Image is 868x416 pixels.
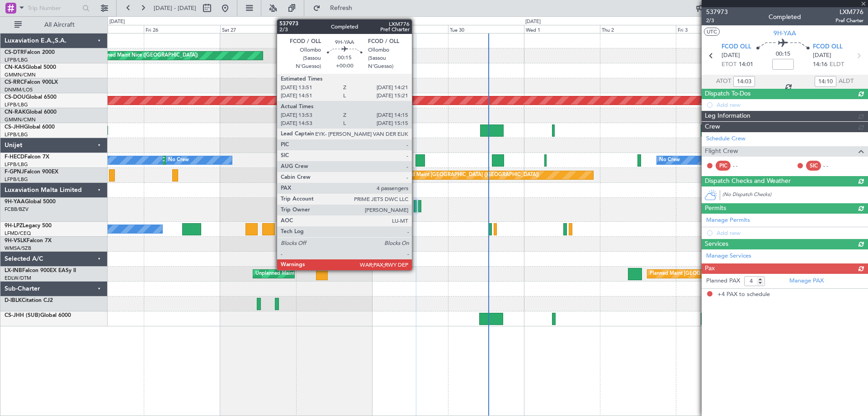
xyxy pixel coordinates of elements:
span: Pref Charter [835,17,863,24]
span: FCOD OLL [722,43,751,52]
a: LFMD/CEQ [5,230,31,237]
a: F-GPNJFalcon 900EX [5,169,58,175]
a: CS-JHHGlobal 6000 [5,124,55,130]
a: LFPB/LBG [5,57,28,63]
div: [DATE] [525,18,541,26]
span: FCOD OLL [813,43,843,52]
span: 9H-LPZ [5,223,23,229]
div: Sat 27 [220,25,296,33]
span: 9H-VSLK [5,238,27,244]
a: WMSA/SZB [5,245,31,252]
a: GMMN/CMN [5,72,36,78]
div: No Crew [659,153,680,167]
span: CS-DTR [5,50,24,55]
button: UTC [704,28,720,36]
span: CS-DOU [5,95,26,100]
span: F-GPNJ [5,169,24,175]
span: LX-INB [5,268,22,273]
a: CN-KASGlobal 5000 [5,65,56,70]
span: F-HECD [5,154,24,160]
span: LXM776 [835,7,863,17]
a: LX-INBFalcon 900EX EASy II [5,268,76,273]
span: D-IBLK [5,298,22,303]
span: [DATE] [813,51,831,60]
span: All Aircraft [24,22,95,28]
a: CS-JHH (SUB)Global 6000 [5,313,71,318]
span: CS-RRC [5,80,24,85]
span: CS-JHH [5,124,24,130]
span: CN-RAK [5,110,26,115]
button: Refresh [309,1,363,15]
div: Planned Maint [GEOGRAPHIC_DATA] ([GEOGRAPHIC_DATA]) [396,168,539,182]
a: LFPB/LBG [5,176,28,183]
span: 9H-YAA [5,199,25,205]
a: D-IBLKCitation CJ2 [5,298,53,303]
span: Refresh [322,5,360,11]
span: CN-KAS [5,65,25,70]
span: 14:16 [813,60,827,69]
span: [DATE] [722,51,740,60]
div: Unplanned Maint Roma (Ciampino) [255,267,336,281]
a: EDLW/DTM [5,275,31,282]
div: Planned Maint Nice ([GEOGRAPHIC_DATA]) [97,49,198,62]
div: Fri 3 [676,25,752,33]
a: CS-DTRFalcon 2000 [5,50,55,55]
span: [DATE] - [DATE] [154,4,196,12]
a: 9H-VSLKFalcon 7X [5,238,52,244]
a: LFPB/LBG [5,161,28,168]
span: 9H-YAA [774,29,796,38]
a: CS-DOUGlobal 6500 [5,95,57,100]
a: 9H-YAAGlobal 5000 [5,199,56,205]
span: ELDT [830,60,844,69]
div: Tue 30 [448,25,524,33]
a: F-HECDFalcon 7X [5,154,49,160]
div: Mon 29 [372,25,448,33]
div: Planned Maint [GEOGRAPHIC_DATA] [650,267,736,281]
span: ETOT [722,60,736,69]
span: ALDT [839,77,854,86]
div: No Crew [168,153,189,167]
a: LFPB/LBG [5,131,28,138]
a: FCBB/BZV [5,206,28,213]
span: 14:01 [739,60,753,69]
a: DNMM/LOS [5,86,33,93]
div: Fri 26 [144,25,220,33]
a: 9H-LPZLegacy 500 [5,223,52,229]
span: 00:15 [776,50,790,59]
a: CS-RRCFalcon 900LX [5,80,58,85]
div: Wed 1 [524,25,600,33]
a: GMMN/CMN [5,116,36,123]
div: Thu 2 [600,25,676,33]
div: Completed [769,12,801,22]
span: ATOT [716,77,731,86]
a: CN-RAKGlobal 6000 [5,110,57,115]
span: 537973 [706,7,728,17]
span: CS-JHH (SUB) [5,313,40,318]
div: Sun 28 [296,25,372,33]
input: Trip Number [28,1,80,15]
a: LFPB/LBG [5,101,28,108]
div: [DATE] [109,18,125,26]
span: 2/3 [706,17,728,24]
button: All Aircraft [10,18,98,32]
